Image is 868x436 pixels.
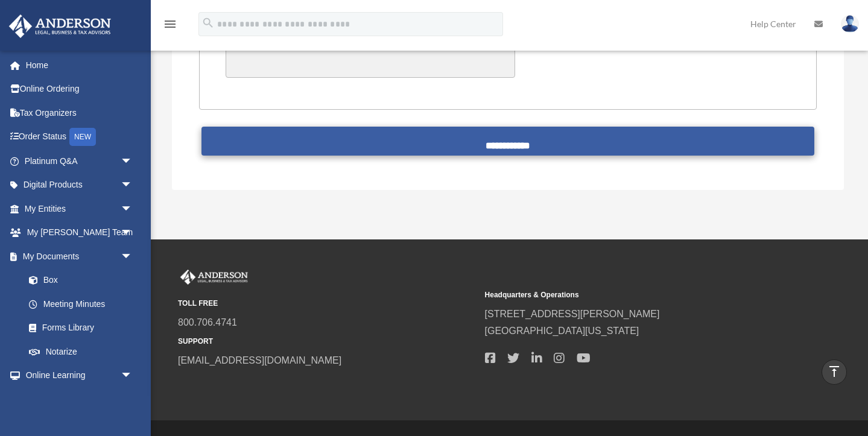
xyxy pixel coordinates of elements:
img: Anderson Advisors Platinum Portal [5,14,115,38]
a: 800.706.4741 [178,317,237,327]
a: Online Ordering [8,77,151,101]
a: My Documentsarrow_drop_down [8,244,151,268]
a: [GEOGRAPHIC_DATA][US_STATE] [485,326,639,336]
a: Notarize [17,340,151,364]
div: NEW [69,128,96,146]
a: Order StatusNEW [8,125,151,150]
a: [STREET_ADDRESS][PERSON_NAME] [485,309,660,319]
span: arrow_drop_down [121,149,145,174]
span: arrow_drop_down [121,221,145,245]
small: TOLL FREE [178,297,477,310]
small: Headquarters & Operations [485,289,784,302]
a: Digital Productsarrow_drop_down [8,173,151,197]
a: menu [163,21,177,31]
span: arrow_drop_down [121,387,145,412]
a: Home [8,53,151,77]
a: Box [17,268,151,292]
span: arrow_drop_down [121,364,145,388]
a: Platinum Q&Aarrow_drop_down [8,149,151,173]
a: Billingarrow_drop_down [8,387,151,411]
a: My Entitiesarrow_drop_down [8,197,151,221]
i: menu [163,17,177,31]
a: [EMAIL_ADDRESS][DOMAIN_NAME] [178,355,341,365]
img: User Pic [841,15,859,33]
i: vertical_align_top [827,364,841,379]
a: Online Learningarrow_drop_down [8,364,151,388]
a: Meeting Minutes [17,292,145,316]
a: Forms Library [17,316,151,340]
a: My [PERSON_NAME] Teamarrow_drop_down [8,221,151,245]
i: search [201,16,215,30]
span: arrow_drop_down [121,244,145,269]
a: vertical_align_top [822,359,847,385]
span: arrow_drop_down [121,173,145,198]
img: Anderson Advisors Platinum Portal [178,270,250,285]
small: SUPPORT [178,335,477,348]
span: arrow_drop_down [121,197,145,221]
a: Tax Organizers [8,101,151,125]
